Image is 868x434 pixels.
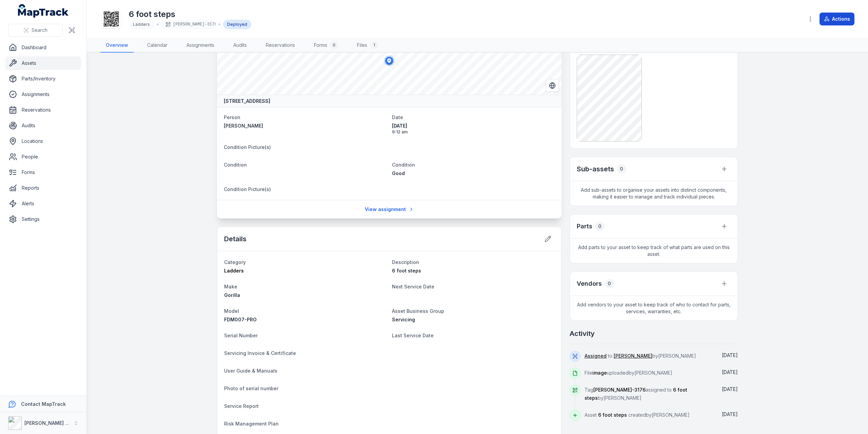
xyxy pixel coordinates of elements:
[592,370,607,376] span: image
[617,164,626,174] div: 0
[309,38,343,53] a: Forms0
[223,20,251,29] div: Deployed
[224,350,296,356] span: Servicing Invoice & Certificate
[585,353,607,359] a: Assigned
[392,122,555,135] time: 9/25/2025, 9:12:17 AM
[224,421,279,427] span: Risk Management Plan
[577,279,602,288] h3: Vendors
[614,353,652,359] a: [PERSON_NAME]
[392,129,555,135] span: 9:12 am
[585,412,690,418] span: Asset created by [PERSON_NAME]
[224,144,271,150] span: Condition Picture(s)
[161,20,216,29] div: [PERSON_NAME]-3176
[392,162,415,168] span: Condition
[392,114,403,120] span: Date
[224,368,277,374] span: User Guide & Manuals
[5,56,81,70] a: Assets
[133,22,150,27] span: Ladders
[224,292,240,298] span: Gorilla
[392,259,419,265] span: Description
[8,24,63,37] button: Search
[820,13,854,25] button: Actions
[5,41,81,54] a: Dashboard
[722,352,738,358] span: [DATE]
[722,386,738,392] span: [DATE]
[722,411,738,417] time: 9/25/2025, 9:11:14 AM
[224,403,259,409] span: Service Report
[352,38,383,53] a: Files1
[129,9,251,20] h1: 6 foot steps
[224,186,271,192] span: Condition Picture(s)
[181,38,220,53] a: Assignments
[585,353,696,359] span: to by [PERSON_NAME]
[5,134,81,148] a: Locations
[224,284,237,289] span: Make
[722,411,738,417] span: [DATE]
[18,4,69,18] a: MapTrack
[142,38,173,53] a: Calendar
[217,27,561,95] canvas: Map
[598,412,627,418] span: 6 foot steps
[577,222,592,231] h3: Parts
[570,181,737,206] span: Add sub-assets to organise your assets into distinct components, making it easier to manage and t...
[392,308,444,314] span: Asset Business Group
[546,79,559,92] button: Switch to Satellite View
[5,181,81,195] a: Reports
[330,41,338,49] div: 0
[224,317,257,322] span: FDM007-PRO
[722,369,738,375] time: 9/25/2025, 9:11:47 AM
[24,420,72,426] strong: [PERSON_NAME] Air
[224,385,278,391] span: Photo of serial number
[605,279,614,288] div: 0
[595,222,605,231] div: 0
[228,38,252,53] a: Audits
[5,103,81,117] a: Reservations
[21,401,66,407] strong: Contact MapTrack
[5,197,81,210] a: Alerts
[224,234,246,244] h2: Details
[577,164,614,174] h2: Sub-assets
[392,317,415,322] span: Servicing
[224,268,244,273] span: Ladders
[5,72,81,86] a: Parts/Inventory
[260,38,300,53] a: Reservations
[392,333,434,338] span: Last Service Date
[722,386,738,392] time: 9/25/2025, 9:11:14 AM
[392,268,421,273] span: 6 foot steps
[224,259,246,265] span: Category
[224,333,258,338] span: Serial Number
[5,88,81,101] a: Assignments
[570,296,737,320] span: Add vendors to your asset to keep track of who to contact for parts, services, warranties, etc.
[360,203,418,216] a: View assignment
[722,352,738,358] time: 9/25/2025, 9:12:17 AM
[224,308,239,314] span: Model
[722,369,738,375] span: [DATE]
[392,170,405,176] span: Good
[5,166,81,179] a: Forms
[593,387,646,393] span: [PERSON_NAME]-3176
[224,98,270,105] strong: [STREET_ADDRESS]
[32,27,47,34] span: Search
[5,150,81,164] a: People
[570,239,737,263] span: Add parts to your asset to keep track of what parts are used on this asset.
[392,284,434,289] span: Next Service Date
[224,162,247,168] span: Condition
[5,119,81,132] a: Audits
[5,212,81,226] a: Settings
[392,122,555,129] span: [DATE]
[585,387,687,401] span: Tag assigned to by [PERSON_NAME]
[585,370,672,376] span: File uploaded by [PERSON_NAME]
[570,329,595,338] h2: Activity
[224,122,387,129] a: [PERSON_NAME]
[224,114,240,120] span: Person
[100,38,134,53] a: Overview
[370,41,378,49] div: 1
